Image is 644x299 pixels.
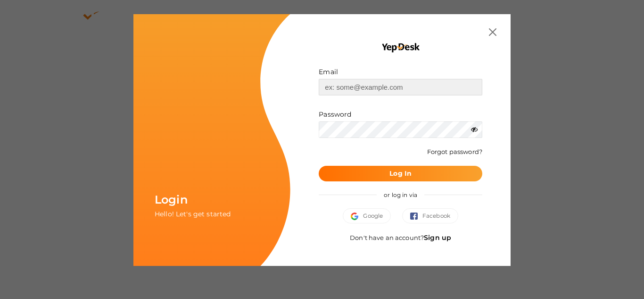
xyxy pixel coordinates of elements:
img: close.svg [489,28,496,36]
b: Log In [389,169,412,178]
img: google.svg [351,213,363,220]
input: ex: some@example.com [319,79,482,95]
button: Log In [319,166,482,181]
a: Forgot password? [427,148,482,155]
span: Don't have an account? [350,234,451,241]
label: Email [319,67,338,77]
span: Hello! Let's get started [155,210,231,218]
img: YEP_black_cropped.png [381,43,420,53]
button: Facebook [402,208,458,223]
span: Google [351,211,383,221]
button: Google [343,208,391,223]
img: facebook.svg [410,213,422,220]
span: or log in via [377,184,424,205]
span: Facebook [410,211,450,221]
a: Sign up [424,233,451,242]
label: Password [319,110,351,119]
span: Login [155,193,188,206]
